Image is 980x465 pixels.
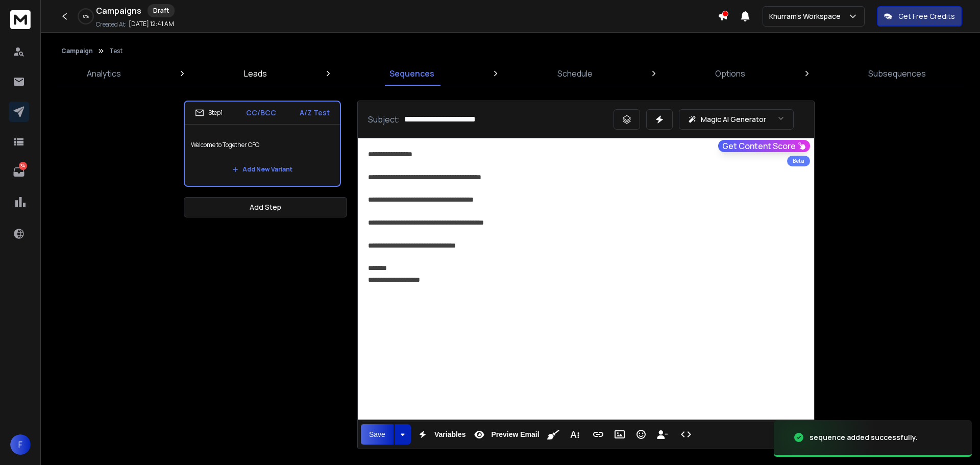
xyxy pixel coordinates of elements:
[368,113,400,126] p: Subject:
[868,67,926,80] p: Subsequences
[389,67,434,80] p: Sequences
[162,344,178,351] span: Help
[238,61,273,86] a: Leads
[9,162,29,182] a: 34
[96,5,141,17] h1: Campaigns
[470,424,541,445] button: Preview Email
[184,197,347,217] button: Add Step
[718,140,810,152] button: Get Content Score
[10,434,31,455] button: F
[244,67,267,80] p: Leads
[191,131,334,159] p: Welcome to Together CFO
[715,67,745,80] p: Options
[787,156,810,166] div: Beta
[81,61,127,86] a: Analytics
[769,11,845,21] p: Khurram's Workspace
[224,159,301,180] button: Add New Variant
[21,244,171,265] div: Navigating Advanced Campaign Options in ReachInbox
[148,4,175,17] div: Draft
[85,344,120,351] span: Messages
[810,432,918,443] div: sequence added successfully.
[22,344,45,351] span: Home
[679,109,794,130] button: Magic AI Generator
[87,67,121,80] p: Analytics
[300,108,330,118] p: A/Z Test
[96,20,127,29] p: Created At:
[551,61,599,86] a: Schedule
[432,430,468,439] span: Variables
[109,16,130,37] img: Profile image for Rohan
[184,101,341,187] li: Step1CC/BCCA/Z TestWelcome to Together CFOAdd New Variant
[21,214,171,236] div: Optimizing Warmup Settings in ReachInbox
[21,274,171,295] div: Leveraging Spintax for Email Customization
[862,61,932,86] a: Subsequences
[489,430,541,439] span: Preview Email
[20,21,89,34] img: logo
[21,303,171,325] div: Perfect the Art of Personalizing Your Emails
[361,424,394,445] button: Save
[20,90,184,125] p: How can we assist you [DATE]?
[195,108,223,117] div: Step 1
[15,270,189,299] div: Leveraging Spintax for Email Customization
[148,16,168,37] img: Profile image for Lakshita
[129,20,174,28] p: [DATE] 12:41 AM
[15,210,189,240] div: Optimizing Warmup Settings in ReachInbox
[61,47,93,55] button: Campaign
[129,16,149,37] img: Profile image for Raj
[21,146,170,157] div: Send us a message
[383,61,440,86] a: Sequences
[557,67,593,80] p: Schedule
[877,6,962,27] button: Get Free Credits
[21,157,170,167] div: We'll be back online [DATE]
[246,108,276,118] p: CC/BCC
[19,162,27,170] p: 34
[136,319,204,359] button: Help
[109,47,122,55] p: Test
[21,191,83,202] span: Search for help
[15,186,189,206] button: Search for help
[15,299,189,329] div: Perfect the Art of Personalizing Your Emails
[83,13,89,19] p: 0 %
[68,319,136,359] button: Messages
[898,11,955,21] p: Get Free Credits
[413,424,468,445] button: Variables
[701,114,766,125] p: Magic AI Generator
[176,16,194,35] div: Close
[709,61,751,86] a: Options
[10,137,194,176] div: Send us a messageWe'll be back online [DATE]
[15,240,189,270] div: Navigating Advanced Campaign Options in ReachInbox
[20,72,184,90] p: Hi Fahim 👋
